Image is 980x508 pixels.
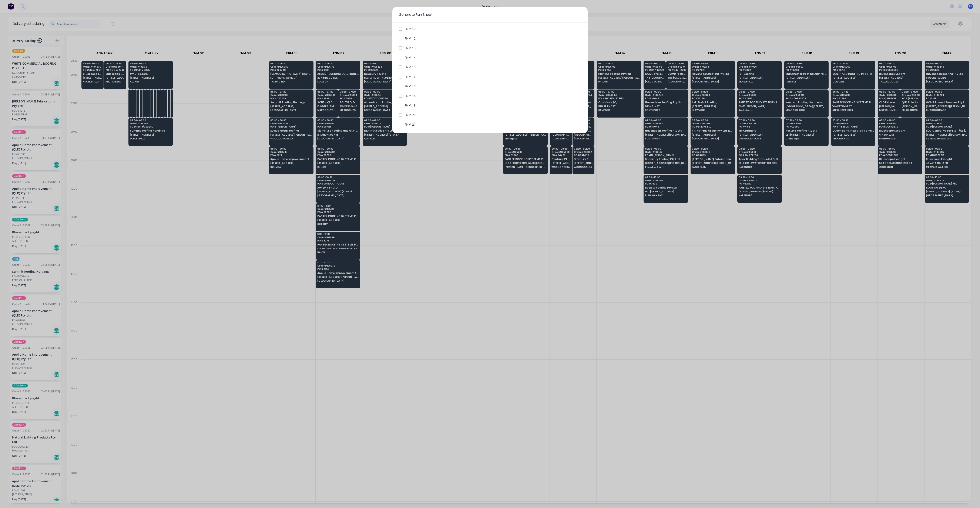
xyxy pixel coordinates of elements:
label: FNM 15 [405,65,416,69]
label: FNM 10 [405,27,416,31]
label: FNM 13 [405,46,416,50]
span: Generate Run Sheet [399,12,581,17]
label: FNM 18 [405,94,416,98]
label: FNM 20 [405,113,416,117]
label: FNM 16 [405,74,416,79]
label: FNM 21 [405,122,416,127]
label: FNM 17 [405,84,416,88]
label: FNM 14 [405,55,416,60]
label: FNM 12 [405,36,416,41]
label: FNM 19 [405,103,416,108]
